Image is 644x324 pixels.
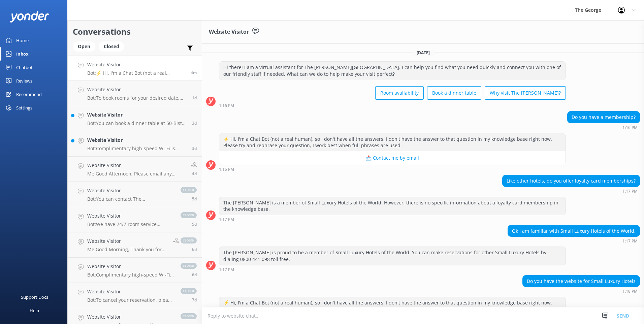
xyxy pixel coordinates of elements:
p: Bot: You can book a dinner table at 50-Bistro using their online availability and booking functio... [87,120,187,126]
p: Bot: To cancel your reservation, please contact our friendly team on [PHONE_NUMBER] or email [EMA... [87,297,174,303]
a: Website VisitorBot:You can contact The [PERSON_NAME] via email at [EMAIL_ADDRESS][DOMAIN_NAME].cl... [68,182,202,207]
div: The [PERSON_NAME] is a member of Small Luxury Hotels of the World. However, there is no specific ... [219,197,566,215]
div: ⚡ Hi, I'm a Chat Bot (not a real human), so I don't have all the answers. I don't have the answer... [219,133,566,151]
div: Do you have a membership? [568,111,640,123]
div: 01:17pm 19-Aug-2025 (UTC +12:00) Pacific/Auckland [502,189,640,193]
h4: Website Visitor [87,288,174,295]
a: Website VisitorMe:Good Morning, Thank you for your recent enquiry. Please provide your name and c... [68,232,202,258]
strong: 1:16 PM [622,126,638,130]
a: Website VisitorMe:Good Afternoon, Please email any reservation's enquiries to [EMAIL_ADDRESS][DOM... [68,157,202,182]
div: Recommend [16,88,42,101]
h4: Website Visitor [87,86,187,93]
h4: Website Visitor [87,263,174,270]
strong: 1:16 PM [219,104,234,108]
div: Reviews [16,74,32,88]
span: [DATE] [413,50,434,56]
span: closed [181,237,197,244]
p: Bot: Complimentary high-speed Wi-Fi is available to guests for multiple devices. A password will ... [87,145,187,152]
div: 01:16pm 19-Aug-2025 (UTC +12:00) Pacific/Auckland [219,103,566,108]
a: Website VisitorBot:⚡ Hi, I'm a Chat Bot (not a real human), so I don't have all the answers. I do... [68,56,202,81]
strong: 1:17 PM [219,268,234,272]
a: Website VisitorBot:To cancel your reservation, please contact our friendly team on [PHONE_NUMBER]... [68,283,202,308]
button: Book a dinner table [427,86,481,100]
p: Bot: ⚡ Hi, I'm a Chat Bot (not a real human), so I don't have all the answers. I don't have the a... [87,70,186,76]
p: Me: Good Morning, Thank you for your recent enquiry. Please provide your name and contact details... [87,247,168,253]
div: Home [16,34,29,47]
a: Open [73,42,99,50]
div: Help [30,304,39,317]
div: Inbox [16,47,29,61]
strong: 1:17 PM [622,189,638,193]
h3: Website Visitor [209,28,249,36]
a: Closed [99,42,128,50]
div: 01:16pm 19-Aug-2025 (UTC +12:00) Pacific/Auckland [567,125,640,130]
span: closed [181,212,197,218]
div: Settings [16,101,32,115]
div: Chatbot [16,61,33,74]
p: Bot: You can contact The [PERSON_NAME] via email at [EMAIL_ADDRESS][DOMAIN_NAME]. [87,196,174,202]
h4: Website Visitor [87,212,174,220]
div: 01:17pm 19-Aug-2025 (UTC +12:00) Pacific/Auckland [508,238,640,243]
span: 10:15am 14-Aug-2025 (UTC +12:00) Pacific/Auckland [192,196,197,202]
h4: Website Visitor [87,313,174,321]
span: 11:58am 12-Aug-2025 (UTC +12:00) Pacific/Auckland [192,297,197,303]
strong: 1:18 PM [622,289,638,293]
img: yonder-white-logo.png [10,11,49,22]
div: Ok I am familiar with Small Luxury Hotels of the World. [508,225,640,237]
span: 09:55am 16-Aug-2025 (UTC +12:00) Pacific/Auckland [192,120,197,126]
p: Bot: Complimentary high-speed Wi-Fi is available for guests. You will receive a password upon che... [87,272,174,278]
strong: 1:16 PM [219,167,234,171]
p: Bot: To book rooms for your desired date, please visit our website at [URL][DOMAIN_NAME]. If you ... [87,95,187,101]
div: Hi there! I am a virtual assistant for The [PERSON_NAME][GEOGRAPHIC_DATA]. I can help you find wh... [219,62,566,79]
div: Do you have the website for Small Luxury Hotels [523,276,640,287]
div: 01:17pm 19-Aug-2025 (UTC +12:00) Pacific/Auckland [219,267,566,272]
span: closed [181,313,197,319]
h4: Website Visitor [87,237,168,245]
button: Why visit The [PERSON_NAME]? [485,86,566,100]
a: Website VisitorBot:We have 24/7 room service available at the hotel. You can view the menu and le... [68,207,202,232]
h4: Website Visitor [87,187,174,194]
strong: 1:17 PM [219,218,234,222]
h4: Website Visitor [87,111,187,119]
h4: Website Visitor [87,162,186,169]
a: Website VisitorBot:Complimentary high-speed Wi-Fi is available for guests. You will receive a pas... [68,258,202,283]
span: 12:11pm 15-Aug-2025 (UTC +12:00) Pacific/Auckland [192,171,197,176]
div: The [PERSON_NAME] is proud to be a member of Small Luxury Hotels of the World. You can make reser... [219,247,566,265]
span: 01:18pm 19-Aug-2025 (UTC +12:00) Pacific/Auckland [191,70,197,75]
div: Open [73,41,95,52]
button: Room availability [375,86,424,100]
div: Like other hotels, do you offer loyalty card memberships? [503,175,640,187]
h4: Website Visitor [87,61,186,68]
div: Closed [99,41,124,52]
a: Website VisitorBot:To book rooms for your desired date, please visit our website at [URL][DOMAIN_... [68,81,202,106]
a: Website VisitorBot:Complimentary high-speed Wi-Fi is available to guests for multiple devices. A ... [68,131,202,157]
span: 11:52am 18-Aug-2025 (UTC +12:00) Pacific/Auckland [192,95,197,101]
a: Website VisitorBot:You can book a dinner table at 50-Bistro using their online availability and b... [68,106,202,131]
button: 📩 Contact me by email [219,151,566,165]
div: ⚡ Hi, I'm a Chat Bot (not a real human), so I don't have all the answers. I don't have the answer... [219,297,566,315]
div: Support Docs [21,290,48,304]
h2: Conversations [73,25,197,38]
div: 01:17pm 19-Aug-2025 (UTC +12:00) Pacific/Auckland [219,217,566,222]
span: 04:21pm 15-Aug-2025 (UTC +12:00) Pacific/Auckland [192,145,197,151]
div: 01:16pm 19-Aug-2025 (UTC +12:00) Pacific/Auckland [219,167,566,171]
span: 09:14am 13-Aug-2025 (UTC +12:00) Pacific/Auckland [192,272,197,278]
span: 01:55pm 13-Aug-2025 (UTC +12:00) Pacific/Auckland [192,221,197,227]
span: closed [181,263,197,269]
span: closed [181,187,197,193]
strong: 1:17 PM [622,239,638,243]
span: closed [181,288,197,294]
h4: Website Visitor [87,136,187,144]
p: Me: Good Afternoon, Please email any reservation's enquiries to [EMAIL_ADDRESS][DOMAIN_NAME] [87,171,186,177]
div: 01:18pm 19-Aug-2025 (UTC +12:00) Pacific/Auckland [522,289,640,293]
span: 11:49am 13-Aug-2025 (UTC +12:00) Pacific/Auckland [192,247,197,252]
p: Bot: We have 24/7 room service available at the hotel. You can view the menu and learn more about... [87,221,174,227]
